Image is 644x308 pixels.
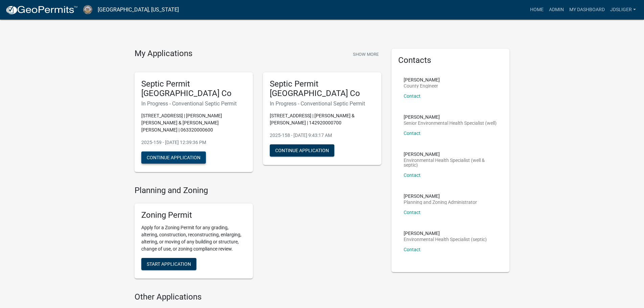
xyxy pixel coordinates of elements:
[546,3,567,16] a: Admin
[270,132,375,139] p: 2025-158 - [DATE] 9:43:17 AM
[567,3,607,16] a: My Dashboard
[404,158,498,167] p: Environmental Health Specialist (well & septic)
[135,49,192,59] h4: My Applications
[141,258,196,270] button: Start Application
[141,112,246,134] p: [STREET_ADDRESS] | [PERSON_NAME] [PERSON_NAME] & [PERSON_NAME] [PERSON_NAME] | 063320000600
[404,210,421,215] a: Contact
[270,79,375,99] h5: Septic Permit [GEOGRAPHIC_DATA] Co
[98,4,179,16] a: [GEOGRAPHIC_DATA], [US_STATE]
[404,194,477,198] p: [PERSON_NAME]
[404,200,477,205] p: Planning and Zoning Administrator
[270,112,375,126] p: [STREET_ADDRESS] | [PERSON_NAME] & [PERSON_NAME] | 142920000700
[141,79,246,99] h5: Septic Permit [GEOGRAPHIC_DATA] Co
[141,100,246,107] h6: In Progress - Conventional Septic Permit
[404,115,497,119] p: [PERSON_NAME]
[83,5,92,14] img: Cerro Gordo County, Iowa
[141,139,246,146] p: 2025-159 - [DATE] 12:39:36 PM
[135,186,381,195] h4: Planning and Zoning
[404,172,421,178] a: Contact
[270,144,334,157] button: Continue Application
[404,121,497,125] p: Senior Environmental Health Specialist (well)
[404,84,440,88] p: County Engineer
[404,131,421,136] a: Contact
[147,261,191,266] span: Start Application
[527,3,546,16] a: Home
[607,3,639,16] a: JDSliger
[404,231,487,236] p: [PERSON_NAME]
[141,224,246,253] p: Apply for a Zoning Permit for any grading, altering, construction, reconstructing, enlarging, alt...
[135,292,381,302] h4: Other Applications
[141,210,246,220] h5: Zoning Permit
[404,237,487,242] p: Environmental Health Specialist (septic)
[404,247,421,252] a: Contact
[270,100,375,107] h6: In Progress - Conventional Septic Permit
[141,151,206,164] button: Continue Application
[404,152,498,157] p: [PERSON_NAME]
[404,93,421,99] a: Contact
[404,77,440,82] p: [PERSON_NAME]
[398,55,503,65] h5: Contacts
[350,49,381,60] button: Show More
